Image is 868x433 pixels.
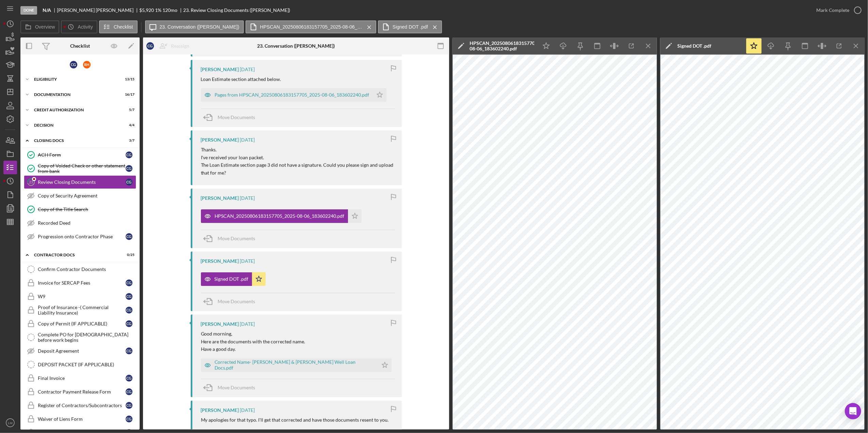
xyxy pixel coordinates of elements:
[38,348,126,354] div: Deposit Agreement
[201,76,281,83] p: Loan Estimate section attached below.
[126,307,132,314] div: C G
[240,258,255,264] time: 2025-08-06 18:45
[24,385,136,399] a: Contractor Payment Release FormCG
[201,88,386,102] button: Pages from HPSCAN_20250806183157705_2025-08-06_183602240.pdf
[20,6,37,15] div: Done
[143,39,196,53] button: CGReassign
[201,293,262,310] button: Move Documents
[155,7,161,13] div: 1 %
[162,7,177,13] div: 120 mo
[38,193,136,198] div: Copy of Security Agreement
[126,388,132,395] div: C G
[215,359,375,370] div: Corrected Name- [PERSON_NAME] & [PERSON_NAME] Well Loan Docs.pdf
[126,293,132,300] div: C G
[677,43,711,49] div: Signed DOT .pdf
[126,233,132,240] div: C G
[122,123,135,127] div: 4 / 4
[470,41,534,51] div: HPSCAN_20250806183157705_2025-08-06_183602240.pdf
[816,3,849,17] div: Mark Complete
[201,338,305,346] p: Here are the documents with the corrected name.
[126,165,132,172] div: C G
[257,43,335,49] div: 23. Conversation ([PERSON_NAME])
[38,267,136,272] div: Confirm Contractor Documents
[38,220,136,226] div: Recorded Deed
[3,416,17,430] button: LM
[378,20,442,33] button: Signed DOT .pdf
[201,416,389,424] p: My apologies for that typo. I'll get that corrected and have those documents resent to you.
[183,7,290,13] div: 23. Review Closing Documents ([PERSON_NAME])
[126,151,132,158] div: C G
[24,317,136,331] a: Copy of Permit (IF APPLICABLE)CG
[201,109,262,126] button: Move Documents
[201,272,266,286] button: Signed DOT .pdf
[34,253,117,257] div: Contractor Docs
[38,362,136,367] div: DEPOSIT PACKET (IF APPLICABLE)
[34,139,117,143] div: CLOSING DOCS
[35,24,55,30] label: Overview
[38,305,126,316] div: Proof of Insurance -( Commercial Liability Insurance)
[122,77,135,81] div: 13 / 15
[24,290,136,303] a: W9CG
[201,67,239,72] div: [PERSON_NAME]
[38,179,126,185] div: Review Closing Documents
[38,375,126,381] div: Final Invoice
[61,20,97,33] button: Activity
[8,421,12,425] text: LM
[57,7,139,13] div: [PERSON_NAME] [PERSON_NAME]
[24,162,136,175] a: Copy of Voided Check or other statement from bankCG
[201,346,305,353] p: Have a good day.
[24,230,136,243] a: Progression onto Contractor PhaseCG
[122,93,135,97] div: 16 / 17
[260,24,362,30] label: HPSCAN_20250806183157705_2025-08-06_183602240.pdf
[160,24,239,30] label: 23. Conversation ([PERSON_NAME])
[24,331,136,344] a: Complete PO for [DEMOGRAPHIC_DATA] before work begins
[126,279,132,286] div: C G
[126,375,132,382] div: C G
[38,280,126,286] div: Invoice for SERCAP Fees
[24,203,136,216] a: Copy of the Title Search
[38,207,136,212] div: Copy of the Title Search
[171,39,189,53] div: Reassign
[201,161,395,177] p: The Loan Estimate section page 3 did not have a signature. Could you please sign and upload that ...
[83,61,91,68] div: R H
[201,154,395,161] p: I've received your loan packet.
[24,358,136,371] a: DEPOSIT PACKET (IF APPLICABLE)
[145,20,244,33] button: 23. Conversation ([PERSON_NAME])
[845,403,861,419] div: Open Intercom Messenger
[218,299,255,304] span: Move Documents
[122,253,135,257] div: 0 / 25
[218,236,255,241] span: Move Documents
[38,332,136,343] div: Complete PO for [DEMOGRAPHIC_DATA] before work begins
[201,321,239,327] div: [PERSON_NAME]
[24,189,136,203] a: Copy of Security Agreement
[126,402,132,409] div: C G
[218,385,255,390] span: Move Documents
[122,108,135,112] div: 5 / 7
[246,20,376,33] button: HPSCAN_20250806183157705_2025-08-06_183602240.pdf
[240,321,255,327] time: 2025-07-11 14:08
[201,358,392,372] button: Corrected Name- [PERSON_NAME] & [PERSON_NAME] Well Loan Docs.pdf
[240,67,255,72] time: 2025-08-08 15:04
[393,24,428,30] label: Signed DOT .pdf
[24,371,136,385] a: Final InvoiceCG
[38,416,126,422] div: Waiver of Liens Form
[201,407,239,413] div: [PERSON_NAME]
[201,258,239,264] div: [PERSON_NAME]
[126,320,132,327] div: C G
[24,399,136,412] a: Register of Contractors/SubcontractorsCG
[29,180,33,184] tspan: 23
[24,148,136,162] a: ACH FormCG
[24,276,136,290] a: Invoice for SERCAP FeesCG
[24,262,136,276] a: Confirm Contractor Documents
[201,137,239,143] div: [PERSON_NAME]
[122,139,135,143] div: 3 / 7
[24,175,136,189] a: 23Review Closing DocumentsCG
[218,114,255,120] span: Move Documents
[24,412,136,426] a: Waiver of Liens FormCG
[201,195,239,201] div: [PERSON_NAME]
[38,321,126,326] div: Copy of Permit (IF APPLICABLE)
[114,24,133,30] label: Checklist
[70,61,77,68] div: C G
[240,407,255,413] time: 2025-07-10 21:14
[201,379,262,396] button: Move Documents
